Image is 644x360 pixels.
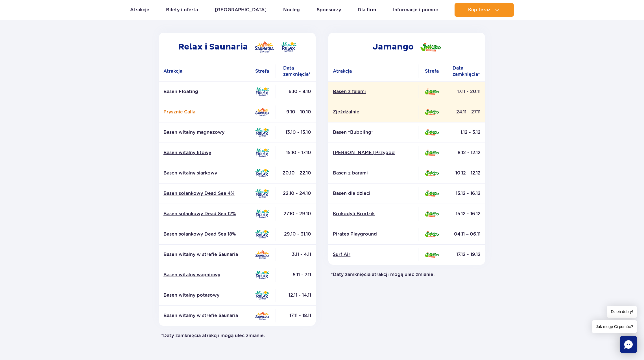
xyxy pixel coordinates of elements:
[276,204,316,224] td: 27.10 - 29.10
[163,109,244,115] a: Prysznic Calla
[425,170,439,176] img: Jamango
[255,271,269,279] img: Relax
[420,43,441,51] img: Jamango
[276,183,316,204] td: 22.10 - 24.10
[333,109,414,115] a: Zjeżdżalnie
[455,3,514,17] button: Kup teraz
[159,61,249,81] th: Atrakcja
[255,108,269,116] img: Saunaria
[333,190,414,197] p: Basen dla dzieci
[607,306,637,318] span: Dzień dobry!
[333,231,414,237] a: Pirates Playground
[445,61,485,81] th: Data zamknięcia*
[317,3,341,17] a: Sponsorzy
[425,211,439,217] img: Jamango
[445,143,485,163] td: 8.12 - 12.12
[276,265,316,285] td: 5.11 - 7.11
[326,271,488,278] p: *Daty zamknięcia atrakcji mogą ulec zmianie.
[276,163,316,183] td: 20.10 - 22.10
[425,89,439,95] img: Jamango
[255,169,269,177] img: Relax
[163,211,244,217] a: Basen solankowy Dead Sea 12%
[255,41,274,53] img: Saunaria
[276,143,316,163] td: 15.10 - 17.10
[163,170,244,176] a: Basen witalny siarkowy
[333,211,414,217] a: Krokodyli Brodzik
[163,129,244,135] a: Basen witalny magnezowy
[159,33,316,61] h2: Relax i Saunaria
[130,3,149,17] a: Atrakcje
[255,148,269,157] img: Relax
[276,244,316,265] td: 3.11 - 4.11
[468,7,490,12] span: Kup teraz
[328,61,418,81] th: Atrakcja
[163,312,244,319] p: Basen witalny w strefie Saunaria
[255,312,269,320] img: Saunaria
[281,42,296,52] img: Relax
[425,129,439,135] img: Jamango
[445,81,485,102] td: 17.11 - 20.11
[333,150,414,156] a: [PERSON_NAME] Przygód
[163,251,244,258] p: Basen witalny w strefie Saunaria
[157,333,318,339] p: *Daty zamknięcia atrakcji mogą ulec zmianie.
[255,128,269,137] img: Relax
[333,89,414,95] a: Basen z falami
[255,189,269,198] img: Relax
[163,190,244,197] a: Basen solankowy Dead Sea 4%
[255,87,269,96] img: Relax
[215,3,267,17] a: [GEOGRAPHIC_DATA]
[276,102,316,122] td: 9.10 - 10.10
[620,336,637,353] div: Chat
[163,292,244,298] a: Basen witalny potasowy
[249,61,276,81] th: Strefa
[276,285,316,305] td: 12.11 - 14.11
[163,150,244,156] a: Basen witalny litowy
[445,224,485,244] td: 04.11 – 06.11
[276,61,316,81] th: Data zamknięcia*
[255,250,269,258] img: Saunaria
[333,129,414,135] a: Basen “Bubbling”
[358,3,376,17] a: Dla firm
[425,150,439,156] img: Jamango
[425,109,439,115] img: Jamango
[592,320,637,333] span: Jak mogę Ci pomóc?
[333,251,414,258] a: Surf Air
[425,252,439,258] img: Jamango
[445,163,485,183] td: 10.12 - 12.12
[163,231,244,237] a: Basen solankowy Dead Sea 18%
[425,231,439,237] img: Jamango
[276,224,316,244] td: 29.10 - 31.10
[445,183,485,204] td: 15.12 - 16.12
[283,3,300,17] a: Nocleg
[166,3,198,17] a: Bilety i oferta
[163,89,244,95] p: Basen Floating
[163,272,244,278] a: Basen witalny wapniowy
[255,210,269,218] img: Relax
[425,190,439,197] img: Jamango
[445,102,485,122] td: 24.11 - 27.11
[328,33,485,61] h2: Jamango
[276,122,316,143] td: 13.10 - 15.10
[255,291,269,299] img: Relax
[445,244,485,265] td: 17.12 - 19.12
[418,61,445,81] th: Strefa
[255,230,269,238] img: Relax
[445,122,485,143] td: 1.12 - 3.12
[276,305,316,326] td: 17.11 - 18.11
[276,81,316,102] td: 6.10 - 8.10
[445,204,485,224] td: 15.12 - 16.12
[333,170,414,176] a: Basen z barami
[393,3,438,17] a: Informacje i pomoc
